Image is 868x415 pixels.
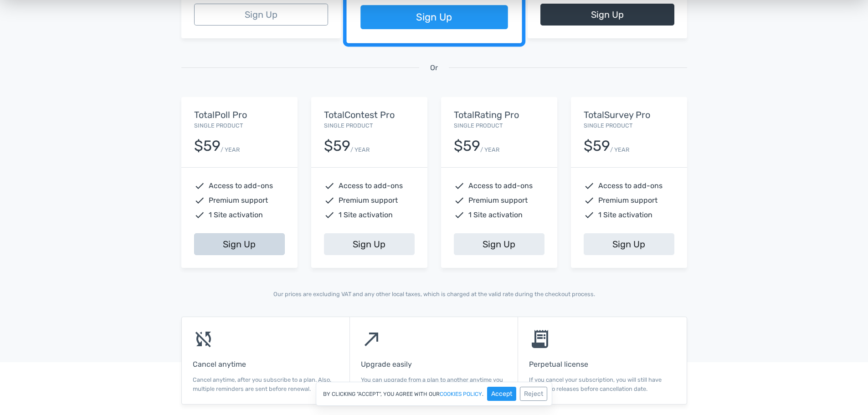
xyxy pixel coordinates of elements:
a: Sign Up [360,5,508,30]
span: check [324,180,335,191]
span: check [454,180,465,191]
span: sync_disabled [193,328,215,350]
div: By clicking "Accept", you agree with our . [316,382,552,406]
span: 1 Site activation [598,210,652,220]
span: check [194,210,205,220]
span: check [584,195,595,206]
a: Sign Up [540,4,674,26]
small: / YEAR [480,145,499,154]
span: check [584,180,595,191]
a: cookies policy [440,391,482,397]
div: $59 [454,138,480,154]
small: Single Product [454,122,503,129]
span: check [454,195,465,206]
button: Accept [487,387,516,401]
small: / YEAR [221,145,240,154]
h6: Upgrade easily [361,360,507,369]
span: receipt_long [529,328,551,350]
h5: TotalSurvey Pro [584,110,674,120]
a: Sign Up [324,233,415,255]
div: $59 [324,138,350,154]
small: / YEAR [610,145,629,154]
h6: Perpetual license [529,360,675,369]
p: Our prices are excluding VAT and any other local taxes, which is charged at the valid rate during... [181,290,687,298]
span: Access to add-ons [598,180,663,191]
span: Access to add-ons [339,180,403,191]
p: Cancel anytime, after you subscribe to a plan. Also, multiple reminders are sent before renewal. [193,375,339,393]
span: check [454,210,465,220]
a: Sign Up [584,233,674,255]
small: / YEAR [350,145,370,154]
small: Single Product [584,122,632,129]
span: Access to add-ons [209,180,273,191]
span: check [324,195,335,206]
span: Access to add-ons [468,180,533,191]
h5: TotalRating Pro [454,110,544,120]
span: Premium support [339,195,398,206]
span: Or [430,62,438,73]
span: Premium support [468,195,528,206]
span: check [194,195,205,206]
small: Single Product [194,122,243,129]
p: You can upgrade from a plan to another anytime you feel comfortable. [361,375,507,393]
a: Sign Up [194,233,285,255]
span: 1 Site activation [209,210,263,220]
h6: Cancel anytime [193,360,339,369]
a: Sign Up [454,233,544,255]
span: check [324,210,335,220]
span: north_east [361,328,383,350]
h5: TotalContest Pro [324,110,415,120]
a: Sign Up [194,4,328,26]
span: 1 Site activation [468,210,523,220]
span: check [584,210,595,220]
span: Premium support [598,195,657,206]
span: 1 Site activation [339,210,393,220]
div: $59 [584,138,610,154]
small: Single Product [324,122,373,129]
button: Reject [520,387,547,401]
span: check [194,180,205,191]
p: If you cancel your subscription, you will still have access to releases before cancellation date. [529,375,675,393]
div: $59 [194,138,221,154]
h5: TotalPoll Pro [194,110,285,120]
span: Premium support [209,195,268,206]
